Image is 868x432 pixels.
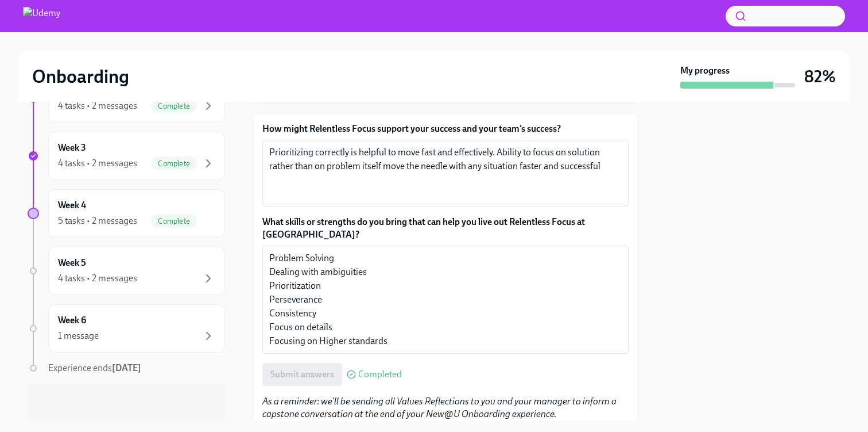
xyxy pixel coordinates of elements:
a: Week 45 tasks • 2 messagesComplete [28,189,225,238]
h2: Onboarding [32,65,129,88]
span: Complete [151,102,197,110]
h6: Week 3 [58,142,86,154]
span: Complete [151,159,197,168]
em: As a reminder: we'll be sending all Values Reflections to you and your manager to inform a capsto... [262,396,617,419]
h6: Week 5 [58,257,86,269]
div: 5 tasks • 2 messages [58,215,137,227]
div: 4 tasks • 2 messages [58,272,137,285]
img: Udemy [23,7,60,25]
label: What skills or strengths do you bring that can help you live out Relentless Focus at [GEOGRAPHIC_... [262,216,629,241]
div: 1 message [58,330,99,342]
span: Complete [151,217,197,225]
span: Experience ends [48,362,141,373]
h6: Week 6 [58,314,86,327]
a: Week 34 tasks • 2 messagesComplete [28,132,225,180]
h3: 82% [804,66,836,87]
a: Week 61 message [28,304,225,353]
div: 4 tasks • 2 messages [58,157,137,170]
div: 4 tasks • 2 messages [58,100,137,112]
textarea: Prioritizing correctly is helpful to move fast and effectively. Ability to focus on solution rath... [269,146,622,201]
h6: Week 4 [58,199,86,212]
label: How might Relentless Focus support your success and your team’s success? [262,123,629,135]
span: Completed [358,370,402,379]
textarea: Problem Solving Dealing with ambiguities Prioritization Perseverance Consistency Focus on details... [269,251,622,348]
a: Week 54 tasks • 2 messages [28,247,225,295]
strong: [DATE] [112,362,141,373]
strong: My progress [680,64,730,77]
